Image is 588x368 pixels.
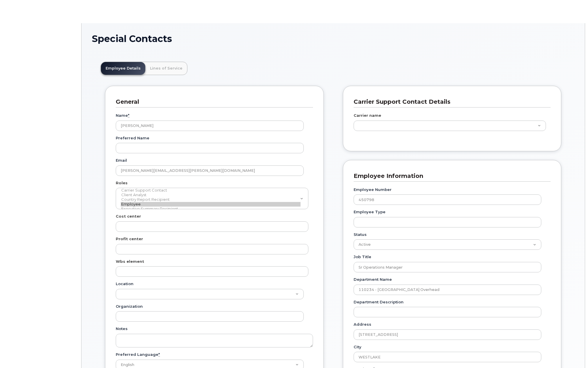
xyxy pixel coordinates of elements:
abbr: required [158,352,160,357]
label: Profit center [116,236,143,242]
label: Roles [116,180,128,186]
label: Employee Type [354,209,386,215]
label: Preferred Language [116,352,160,357]
label: Employee Number [354,187,392,192]
abbr: required [128,113,129,118]
option: Client Analyst [121,193,301,197]
h3: Employee Information [354,172,547,180]
h3: General [116,98,309,106]
a: Employee Details [101,62,145,75]
option: Executive Summary Recipient [121,207,301,211]
label: Preferred Name [116,135,149,141]
option: Country Report Recipient [121,197,301,202]
label: Cost center [116,214,141,219]
label: Notes [116,326,128,331]
h3: Carrier Support Contact Details [354,98,547,106]
label: Location [116,281,133,287]
label: Address [354,322,371,327]
h1: Special Contacts [92,34,574,44]
label: Wbs element [116,259,144,264]
label: Department Description [354,299,404,305]
label: Job Title [354,254,371,260]
label: City [354,344,361,350]
option: Carrier Support Contact [121,188,301,193]
label: Status [354,232,367,237]
label: Carrier name [354,113,381,118]
a: Lines of Service [145,62,187,75]
option: Employee [121,202,301,207]
label: Department Name [354,277,392,282]
label: Organization [116,304,143,309]
label: Email [116,158,127,163]
label: Name [116,113,129,118]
